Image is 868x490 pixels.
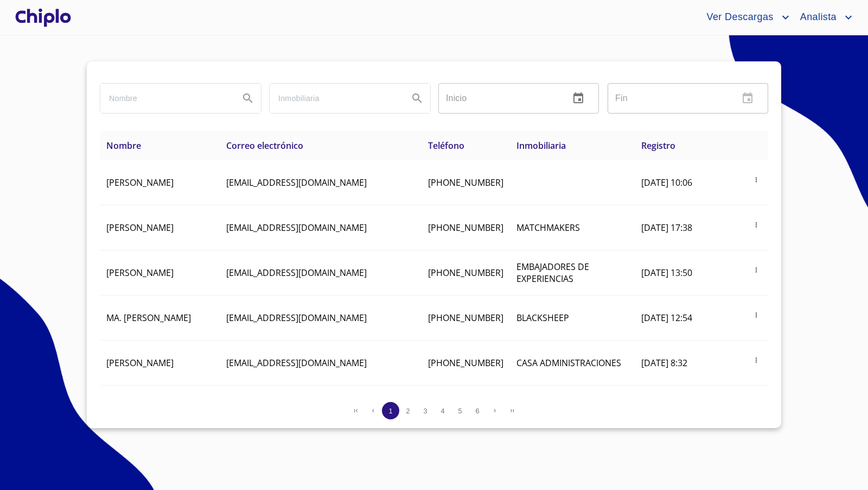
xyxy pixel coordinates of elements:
[428,222,503,234] span: [PHONE_NUMBER]
[641,177,692,189] span: [DATE] 10:06
[106,267,174,279] span: [PERSON_NAME]
[270,84,400,113] input: search
[226,140,303,152] span: Correo electrónico
[106,357,174,369] span: [PERSON_NAME]
[428,140,464,152] span: Teléfono
[106,177,174,189] span: [PERSON_NAME]
[226,267,367,279] span: [EMAIL_ADDRESS][DOMAIN_NAME]
[106,312,191,324] span: MA. [PERSON_NAME]
[235,85,261,111] button: Search
[226,312,367,324] span: [EMAIL_ADDRESS][DOMAIN_NAME]
[516,312,569,324] span: BLACKSHEEP
[428,177,503,189] span: [PHONE_NUMBER]
[698,9,792,26] button: account of current user
[469,402,486,419] button: 6
[441,407,444,415] span: 4
[641,312,692,324] span: [DATE] 12:54
[423,407,427,415] span: 3
[641,140,675,152] span: Registro
[226,177,367,189] span: [EMAIL_ADDRESS][DOMAIN_NAME]
[516,261,589,285] span: EMBAJADORES DE EXPERIENCIAS
[417,402,434,419] button: 3
[641,357,687,369] span: [DATE] 8:32
[475,407,479,415] span: 6
[451,402,469,419] button: 5
[428,267,503,279] span: [PHONE_NUMBER]
[106,140,141,152] span: Nombre
[458,407,462,415] span: 5
[100,84,231,113] input: search
[388,407,392,415] span: 1
[226,357,367,369] span: [EMAIL_ADDRESS][DOMAIN_NAME]
[698,9,778,26] span: Ver Descargas
[641,222,692,234] span: [DATE] 17:38
[404,85,430,111] button: Search
[106,222,174,234] span: [PERSON_NAME]
[641,267,692,279] span: [DATE] 13:50
[399,402,417,419] button: 2
[382,402,399,419] button: 1
[792,9,855,26] button: account of current user
[428,357,503,369] span: [PHONE_NUMBER]
[516,140,566,152] span: Inmobiliaria
[434,402,451,419] button: 4
[516,357,621,369] span: CASA ADMINISTRACIONES
[226,222,367,234] span: [EMAIL_ADDRESS][DOMAIN_NAME]
[428,312,503,324] span: [PHONE_NUMBER]
[792,9,842,26] span: Analista
[406,407,410,415] span: 2
[516,222,580,234] span: MATCHMAKERS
